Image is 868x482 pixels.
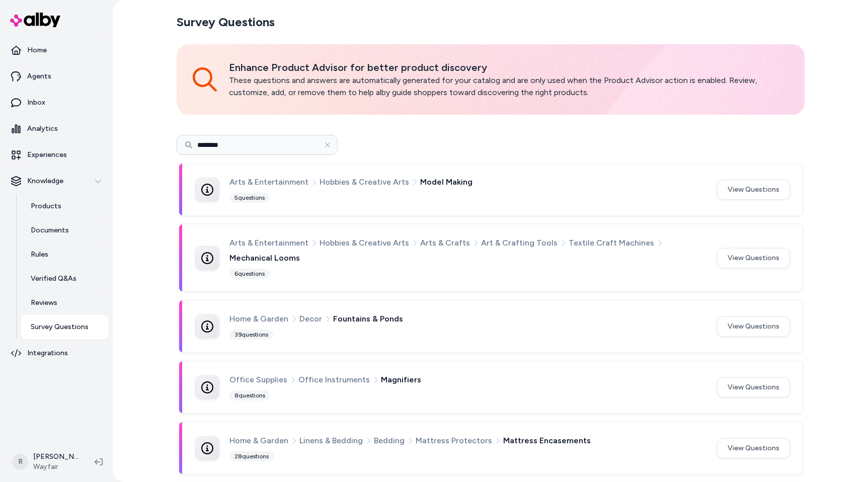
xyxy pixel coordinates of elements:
span: Home & Garden [229,312,288,326]
p: Rules [31,250,48,260]
p: Enhance Product Advisor for better product discovery [229,60,788,74]
span: Mechanical Looms [229,252,300,265]
span: Mattress Protectors [416,434,492,447]
p: Integrations [27,348,68,358]
a: Products [21,194,109,218]
span: Arts & Entertainment [229,176,308,189]
a: Home [4,38,109,62]
div: 5 questions [229,193,270,203]
a: Reviews [21,291,109,315]
p: Knowledge [27,176,63,186]
div: 6 questions [229,269,270,279]
span: Arts & Entertainment [229,236,308,250]
span: Bedding [374,434,405,447]
span: Linens & Bedding [299,434,363,447]
span: Hobbies & Creative Arts [320,236,409,250]
p: Analytics [27,124,58,134]
span: Fountains & Ponds [333,312,403,326]
span: Arts & Crafts [420,236,470,250]
h2: Survey Questions [177,14,275,30]
button: Knowledge [4,169,109,193]
button: View Questions [717,316,790,337]
span: Textile Craft Machines [569,236,654,250]
span: Mattress Encasements [503,434,591,447]
p: Reviews [31,298,57,308]
a: Integrations [4,341,109,365]
p: [PERSON_NAME] [33,452,78,462]
p: Survey Questions [31,322,89,332]
p: Inbox [27,98,45,108]
span: Magnifiers [381,373,421,386]
span: Office Instruments [298,373,370,386]
button: R[PERSON_NAME]Wayfair [6,446,87,478]
p: Agents [27,71,51,82]
a: Survey Questions [21,315,109,339]
div: 39 questions [229,330,273,340]
p: Verified Q&As [31,274,76,284]
button: View Questions [717,180,790,200]
span: R [12,454,28,470]
span: Hobbies & Creative Arts [320,176,409,189]
a: Inbox [4,91,109,115]
a: Agents [4,64,109,89]
a: Analytics [4,117,109,141]
p: Experiences [27,150,67,160]
a: Rules [21,243,109,267]
span: Model Making [420,176,472,189]
span: Home & Garden [229,434,288,447]
span: Wayfair [33,462,78,472]
p: Products [31,201,61,211]
a: Experiences [4,143,109,167]
span: Art & Crafting Tools [481,236,558,250]
p: Home [27,45,47,55]
a: Verified Q&As [21,267,109,291]
a: Documents [21,218,109,243]
button: View Questions [717,438,790,458]
img: alby Logo [10,13,60,27]
span: Office Supplies [229,373,287,386]
p: Documents [31,225,69,235]
button: View Questions [717,248,790,268]
div: 28 questions [229,451,274,461]
button: View Questions [717,377,790,397]
p: These questions and answers are automatically generated for your catalog and are only used when t... [229,74,788,99]
span: Decor [299,312,322,326]
div: 8 questions [229,390,270,400]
